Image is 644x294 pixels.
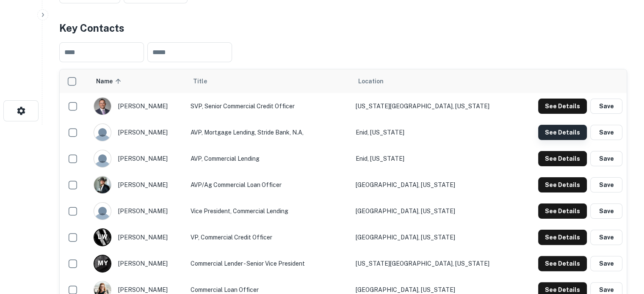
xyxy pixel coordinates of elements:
span: Name [96,76,124,86]
td: AVP/Ag Commercial Loan Officer [186,172,351,198]
td: [GEOGRAPHIC_DATA], [US_STATE] [351,198,518,224]
td: [US_STATE][GEOGRAPHIC_DATA], [US_STATE] [351,93,518,119]
td: [GEOGRAPHIC_DATA], [US_STATE] [351,172,518,198]
p: M Y [98,259,108,268]
p: L W [98,233,107,242]
th: Location [351,69,518,93]
button: See Details [538,99,587,114]
th: Name [89,69,186,93]
button: See Details [538,230,587,245]
img: 1653332820315 [94,98,111,115]
div: [PERSON_NAME] [94,202,182,220]
button: See Details [538,177,587,192]
td: VP, Commercial Credit Officer [186,224,351,250]
span: Title [193,76,218,86]
button: Save [590,151,622,166]
td: Enid, [US_STATE] [351,146,518,172]
td: AVP, Commercial Lending [186,146,351,172]
button: See Details [538,203,587,219]
button: Save [590,203,622,219]
td: [GEOGRAPHIC_DATA], [US_STATE] [351,224,518,250]
td: Commercial Lender - Senior Vice President [186,250,351,277]
th: Title [186,69,351,93]
img: 9c8pery4andzj6ohjkjp54ma2 [94,203,111,220]
div: [PERSON_NAME] [94,97,182,115]
button: See Details [538,125,587,140]
td: Enid, [US_STATE] [351,119,518,146]
button: See Details [538,256,587,271]
button: Save [590,177,622,192]
h4: Key Contacts [59,20,627,36]
img: 9c8pery4andzj6ohjkjp54ma2 [94,124,111,141]
button: Save [590,230,622,245]
button: Save [590,256,622,271]
div: [PERSON_NAME] [94,150,182,168]
button: Save [590,99,622,114]
td: SVP, Senior Commercial Credit Officer [186,93,351,119]
img: 9c8pery4andzj6ohjkjp54ma2 [94,150,111,167]
div: [PERSON_NAME] [94,228,182,246]
div: [PERSON_NAME] [94,255,182,272]
iframe: Chat Widget [602,226,644,267]
button: Save [590,125,622,140]
div: [PERSON_NAME] [94,176,182,194]
div: [PERSON_NAME] [94,124,182,141]
button: See Details [538,151,587,166]
img: 1615324545039 [94,176,111,193]
span: Location [358,76,384,86]
td: AVP, Mortgage Lending, Stride Bank, N.A, [186,119,351,146]
td: [US_STATE][GEOGRAPHIC_DATA], [US_STATE] [351,250,518,277]
td: Vice President, Commercial Lending [186,198,351,224]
